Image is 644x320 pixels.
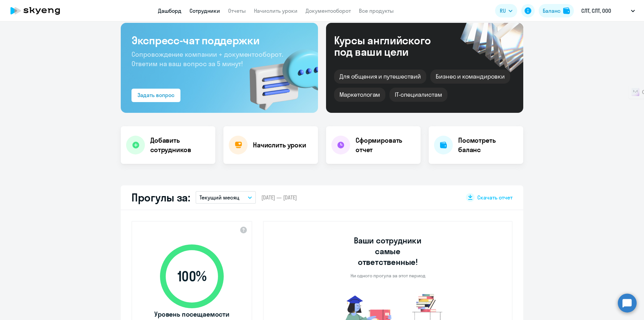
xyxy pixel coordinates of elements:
[196,191,256,204] button: Текущий месяц
[563,7,570,14] img: balance
[158,7,181,14] a: Дашборд
[578,3,638,19] button: СЛТ, СЛТ, ООО
[138,91,174,99] div: Задать вопрос
[131,89,180,102] button: Задать вопрос
[131,191,190,204] h2: Прогулы за:
[200,193,239,201] p: Текущий месяц
[543,7,560,15] div: Баланс
[477,194,513,201] span: Скачать отчет
[430,70,510,84] div: Бизнес и командировки
[131,34,307,47] h3: Экспресс-чат поддержки
[389,88,447,102] div: IT-специалистам
[356,136,415,154] h4: Сформировать отчет
[581,7,611,15] p: СЛТ, СЛТ, ООО
[334,70,426,84] div: Для общения и путешествий
[153,268,230,284] span: 100 %
[261,194,297,201] span: [DATE] — [DATE]
[334,35,449,57] div: Курсы английского под ваши цели
[131,50,283,68] span: Сопровождение компании + документооборот. Ответим на ваш вопрос за 5 минут!
[458,136,518,154] h4: Посмотреть баланс
[240,37,318,113] img: bg-img
[306,7,351,14] a: Документооборот
[150,136,210,154] h4: Добавить сотрудников
[254,7,298,14] a: Начислить уроки
[351,273,425,279] p: Ни одного прогула за этот период
[228,7,246,14] a: Отчеты
[253,140,306,150] h4: Начислить уроки
[359,7,394,14] a: Все продукты
[495,4,517,17] button: RU
[539,4,574,17] button: Балансbalance
[190,7,220,14] a: Сотрудники
[345,235,431,267] h3: Ваши сотрудники самые ответственные!
[334,88,385,102] div: Маркетологам
[500,7,506,15] span: RU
